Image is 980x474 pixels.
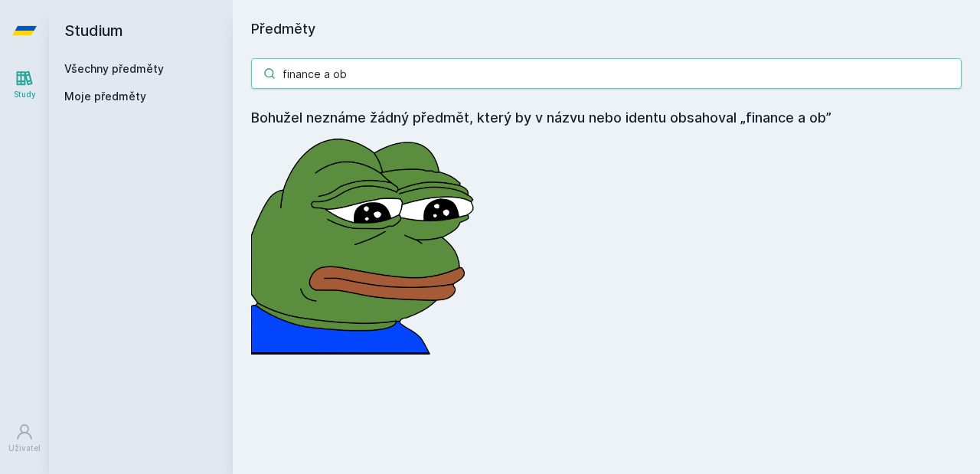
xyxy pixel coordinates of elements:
[64,62,164,75] a: Všechny předměty
[251,58,962,89] input: Název nebo ident předmětu…
[251,107,962,129] h4: Bohužel neznáme žádný předmět, který by v názvu nebo identu obsahoval „finance a ob”
[251,18,962,40] h1: Předměty
[3,61,46,108] a: Study
[3,415,46,462] a: Uživatel
[251,129,481,355] img: error_picture.png
[14,89,36,100] div: Study
[8,443,41,454] div: Uživatel
[64,89,146,104] span: Moje předměty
